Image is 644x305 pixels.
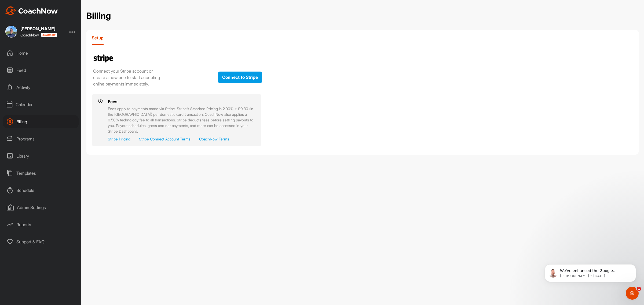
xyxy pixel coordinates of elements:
[93,68,161,87] div: Connect your Stripe account or create a new one to start accepting online payments immediately.
[637,287,641,291] span: 1
[23,16,91,79] span: We've enhanced the Google Calendar integration for a more seamless experience. If you haven't lin...
[537,253,644,291] iframe: Intercom notifications message
[92,35,104,40] p: Setup
[3,115,79,128] div: Billing
[5,26,17,38] img: square_909ed3242d261a915dd01046af216775.jpg
[3,149,79,163] div: Library
[41,33,57,37] img: CoachNow acadmey
[3,166,79,180] div: Templates
[23,21,93,25] p: Message from Alex, sent 1d ago
[3,64,79,77] div: Feed
[139,136,191,142] a: Stripe Connect Account Terms
[626,287,639,300] iframe: Intercom live chat
[5,6,58,15] img: CoachNow
[108,98,257,105] h3: Fees
[3,218,79,231] div: Reports
[3,81,79,94] div: Activity
[3,235,79,248] div: Support & FAQ
[20,33,57,37] div: CoachNow
[3,46,79,60] div: Home
[92,53,115,64] img: tags
[86,11,111,21] h2: Billing
[3,184,79,197] div: Schedule
[20,27,57,31] div: [PERSON_NAME]
[3,98,79,111] div: Calendar
[108,136,130,142] a: Stripe Pricing
[108,106,257,134] p: Fees apply to payments made via Stripe. Stripe’s Standard Pricing is 2.90% + $0.30 (in the [GEOGR...
[3,201,79,214] div: Admin Settings
[218,72,262,83] button: Connect to Stripe
[199,136,229,142] a: CoachNow Terms
[3,132,79,146] div: Programs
